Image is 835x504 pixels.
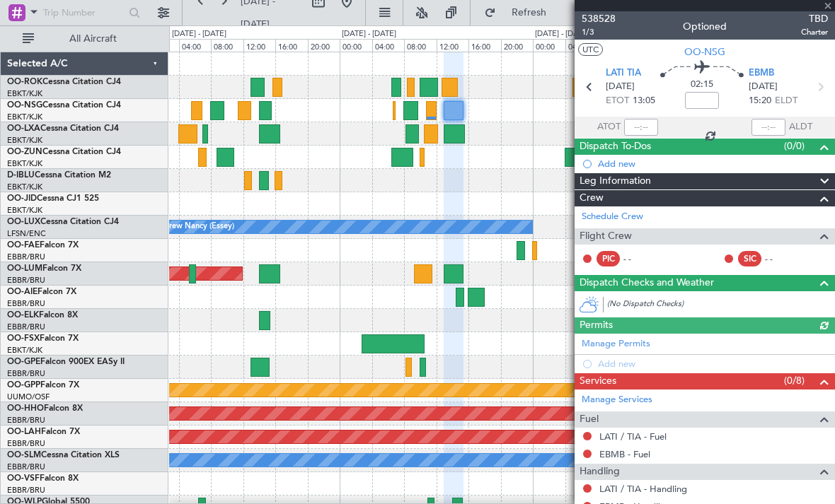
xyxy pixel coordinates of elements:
span: 1/3 [582,26,616,38]
span: Crew [580,190,604,206]
div: PIC [597,251,620,266]
span: Fuel [580,411,599,428]
span: All Aircraft [37,34,149,44]
span: OO-NSG [684,45,725,59]
span: OO-ELK [7,311,39,320]
div: [DATE] - [DATE] [172,28,226,40]
div: 04:00 [372,39,405,52]
div: 12:00 [243,39,276,52]
span: 538528 [582,11,616,26]
a: OO-LXACessna Citation CJ4 [7,124,119,133]
a: EBBR/BRU [7,415,45,426]
span: OO-AIE [7,288,38,296]
div: No Crew Nancy (Essey) [150,216,234,238]
a: LATI / TIA - Handling [599,483,687,495]
div: 04:00 [565,39,598,52]
span: OO-VSF [7,474,40,483]
span: OO-JID [7,194,37,203]
span: (0/8) [784,373,805,388]
span: EBMB [749,66,774,81]
span: 13:05 [633,94,655,108]
a: OO-AIEFalcon 7X [7,288,76,296]
div: 20:00 [308,39,340,52]
a: OO-VSFFalcon 8X [7,474,79,483]
input: Trip Number [43,2,125,23]
div: 08:00 [211,39,243,52]
span: [DATE] [606,80,635,94]
span: OO-FSX [7,334,40,343]
span: ALDT [789,120,812,134]
span: Services [580,373,616,389]
a: D-IBLUCessna Citation M2 [7,171,111,180]
span: ATOT [597,120,621,134]
a: OO-NSGCessna Citation CJ4 [7,101,121,110]
span: OO-LUX [7,218,40,226]
span: OO-LAH [7,428,41,436]
span: Refresh [499,8,558,18]
span: [DATE] [749,80,778,94]
a: EBKT/KJK [7,88,42,99]
a: EBBR/BRU [7,322,45,332]
a: EBBR/BRU [7,368,45,379]
span: OO-GPP [7,381,40,389]
button: All Aircraft [16,28,154,50]
div: 16:00 [275,39,308,52]
a: EBBR/BRU [7,485,45,496]
div: 16:00 [468,39,501,52]
a: EBBR/BRU [7,252,45,262]
div: 00:00 [533,39,565,52]
a: LFSN/ENC [7,228,46,239]
a: EBBR/BRU [7,298,45,309]
a: OO-GPPFalcon 7X [7,381,79,389]
div: Optioned [683,19,727,34]
a: OO-LUMFalcon 7X [7,264,81,273]
span: OO-GPE [7,358,40,366]
div: 04:00 [179,39,212,52]
span: OO-NSG [7,101,42,110]
a: OO-HHOFalcon 8X [7,404,83,413]
div: 00:00 [340,39,372,52]
span: Charter [801,26,828,38]
span: OO-LUM [7,264,42,273]
span: 02:15 [691,78,713,92]
a: OO-ELKFalcon 8X [7,311,78,320]
div: 20:00 [501,39,534,52]
span: Flight Crew [580,228,632,245]
span: TBD [801,11,828,26]
a: OO-LAHFalcon 7X [7,428,80,436]
span: OO-FAE [7,241,40,250]
div: - - [623,252,655,265]
span: Leg Information [580,173,651,189]
a: Manage Services [582,393,652,407]
span: OO-ZUN [7,148,42,156]
span: OO-SLM [7,451,41,459]
a: EBMB - Fuel [599,448,650,460]
div: SIC [738,251,761,266]
div: Add new [598,158,828,170]
a: OO-GPEFalcon 900EX EASy II [7,358,125,366]
span: LATI TIA [606,66,641,81]
span: Dispatch Checks and Weather [580,275,714,291]
a: EBKT/KJK [7,112,42,122]
a: EBKT/KJK [7,135,42,146]
div: - - [765,252,797,265]
span: ETOT [606,94,629,108]
a: OO-JIDCessna CJ1 525 [7,194,99,203]
a: OO-FAEFalcon 7X [7,241,79,250]
span: Handling [580,464,620,480]
button: Refresh [478,1,563,24]
span: OO-LXA [7,124,40,133]
span: ELDT [775,94,797,108]
span: (0/0) [784,139,805,153]
a: EBKT/KJK [7,158,42,169]
div: [DATE] - [DATE] [535,28,589,40]
a: EBBR/BRU [7,438,45,449]
span: OO-HHO [7,404,44,413]
a: OO-LUXCessna Citation CJ4 [7,218,119,226]
a: EBKT/KJK [7,205,42,216]
a: EBBR/BRU [7,275,45,286]
a: EBBR/BRU [7,462,45,472]
a: UUMO/OSF [7,392,50,402]
a: OO-FSXFalcon 7X [7,334,79,343]
span: Dispatch To-Dos [580,139,651,155]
